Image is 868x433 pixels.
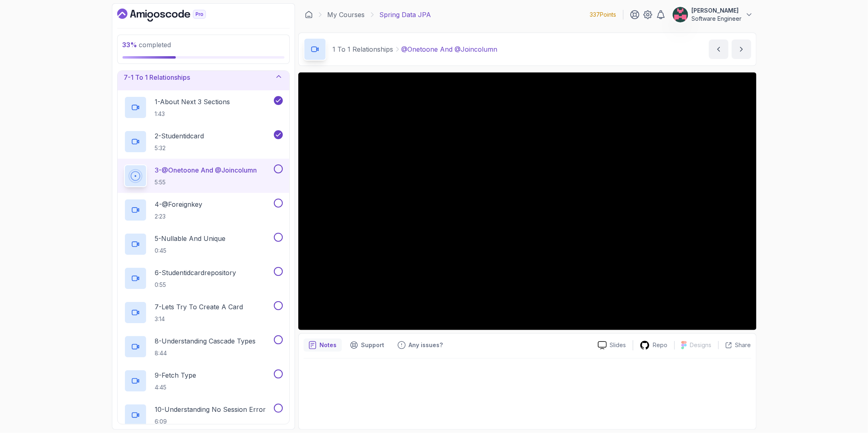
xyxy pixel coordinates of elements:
[155,370,197,380] p: 9 - Fetch Type
[709,39,728,59] button: previous content
[333,44,394,54] p: 1 To 1 Relationships
[304,339,342,352] button: notes button
[320,341,337,349] p: Notes
[673,7,688,22] img: user profile image
[298,72,756,330] iframe: 3 - @OneToOne and @JoinColumn
[155,212,203,221] p: 2:23
[591,341,633,350] a: Slides
[155,349,256,357] p: 8:44
[155,281,236,289] p: 0:55
[718,341,751,349] button: Share
[633,340,674,350] a: Repo
[124,301,283,324] button: 7-Lets Try To Create A Card3:14
[393,339,448,352] button: Feedback button
[124,335,283,358] button: 8-Understanding Cascade Types8:44
[690,341,712,349] p: Designs
[122,41,138,49] span: 33 %
[155,336,256,346] p: 8 - Understanding Cascade Types
[155,199,203,209] p: 4 - @Foreignkey
[122,41,171,49] span: completed
[124,72,190,82] h3: 7 - 1 To 1 Relationships
[155,97,230,107] p: 1 - About Next 3 Sections
[328,10,365,20] a: My Courses
[155,302,243,312] p: 7 - Lets Try To Create A Card
[155,383,197,391] p: 4:45
[155,165,257,175] p: 3 - @Onetoone And @Joincolumn
[155,144,204,152] p: 5:32
[155,178,257,186] p: 5:55
[653,341,668,349] p: Repo
[361,341,385,349] p: Support
[345,339,389,352] button: Support button
[124,267,283,290] button: 6-Studentidcardrepository0:55
[692,7,742,15] p: [PERSON_NAME]
[692,15,742,23] p: Software Engineer
[155,131,204,141] p: 2 - Studentidcard
[124,199,283,221] button: 4-@Foreignkey2:23
[732,39,751,59] button: next content
[124,370,283,392] button: 9-Fetch Type4:45
[124,96,283,119] button: 1-About Next 3 Sections1:43
[118,64,289,90] button: 7-1 To 1 Relationships
[610,341,626,349] p: Slides
[155,315,243,323] p: 3:14
[735,341,751,349] p: Share
[155,234,226,243] p: 5 - Nullable And Unique
[124,164,283,187] button: 3-@Onetoone And @Joincolumn5:55
[124,233,283,256] button: 5-Nullable And Unique0:45
[124,404,283,426] button: 10-Understanding No Session Error6:09
[380,10,431,20] p: Spring Data JPA
[155,268,236,278] p: 6 - Studentidcardrepository
[305,11,313,19] a: Dashboard
[590,11,617,19] p: 337 Points
[155,110,230,118] p: 1:43
[124,130,283,153] button: 2-Studentidcard5:32
[155,418,266,426] p: 6:09
[672,7,753,23] button: user profile image[PERSON_NAME]Software Engineer
[155,247,226,255] p: 0:45
[409,341,443,349] p: Any issues?
[402,44,498,54] p: @Onetoone And @Joincolumn
[117,9,225,22] a: Dashboard
[155,405,266,414] p: 10 - Understanding No Session Error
